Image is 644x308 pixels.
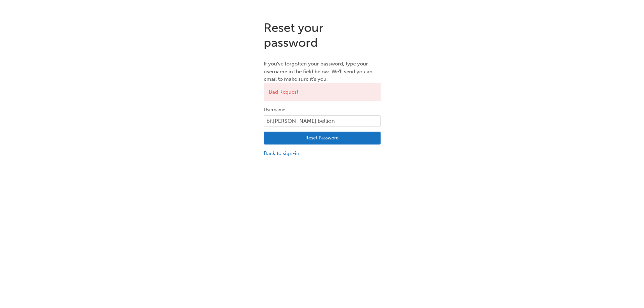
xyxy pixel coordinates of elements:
h1: Reset your password [264,20,381,50]
button: Reset Password [264,132,381,145]
div: Bad Request [264,83,381,101]
input: Username [264,115,381,127]
p: If you've forgotten your password, type your username in the field below. We'll send you an email... [264,60,381,83]
label: Username [264,106,381,114]
a: Back to sign-in [264,150,381,157]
